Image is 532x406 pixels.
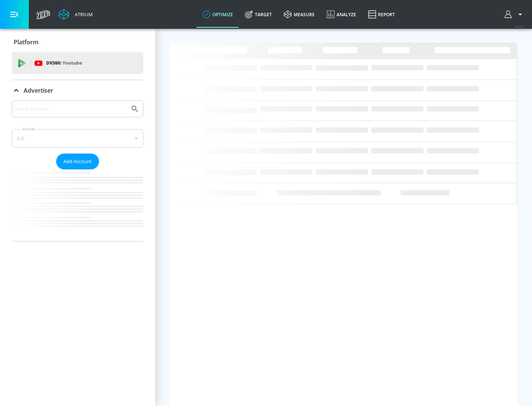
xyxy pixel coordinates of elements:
[46,59,82,67] p: DV360:
[12,32,143,52] div: Platform
[62,59,82,67] p: Youtube
[14,38,38,46] p: Platform
[64,157,92,166] span: Add Account
[514,24,525,28] span: v 4.22.2
[56,154,99,169] button: Add Account
[12,52,143,74] div: DV360: Youtube
[321,1,362,28] a: Analyze
[362,1,401,28] a: Report
[239,1,278,28] a: Target
[21,127,37,131] label: Sort By
[12,100,143,241] div: Advertiser
[12,169,143,241] nav: list of Advertiser
[12,129,143,148] div: A-Z
[278,1,321,28] a: measure
[12,80,143,101] div: Advertiser
[24,86,53,94] p: Advertiser
[72,11,93,18] div: Atrium
[197,1,239,28] a: optimize
[15,104,127,114] input: Search by name
[58,9,93,20] a: Atrium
